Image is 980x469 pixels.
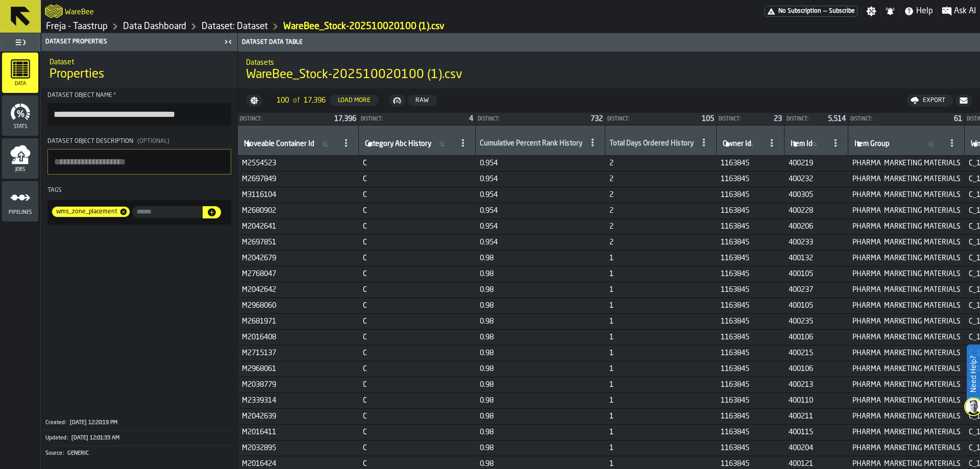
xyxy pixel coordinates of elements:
span: 1163845 [721,381,780,389]
header: Dataset Properties [41,33,237,51]
span: PHARMA MARKETING MATERIALS [852,317,961,326]
div: Total Days Ordered History [609,139,694,150]
li: menu Data [2,53,38,93]
span: Properties [50,66,104,83]
span: PHARMA MARKETING MATERIALS [852,460,961,468]
span: 0.98 [480,349,601,357]
div: KeyValueItem-Source [45,446,233,461]
button: button-Raw [407,95,437,106]
label: button-toolbar-Dataset object name [47,92,231,126]
span: [DATE] 12:20:19 PM [70,419,117,426]
span: 2 [609,223,713,231]
h2: Sub Title [65,6,94,16]
label: button-toggle-Help [900,5,937,17]
span: label [791,140,813,148]
span: 1 [609,397,713,405]
span: 1163845 [721,270,780,278]
button: Created:[DATE] 12:20:19 PM [45,415,233,430]
span: 400237 [789,286,844,294]
span: M2554523 [242,159,355,167]
span: 1 [609,428,713,436]
span: C [363,365,472,373]
span: 0.954 [480,191,601,199]
span: M2038779 [242,381,355,389]
span: M2016411 [242,428,355,436]
span: 0.98 [480,270,601,278]
span: M2968061 [242,365,355,373]
span: 1163845 [721,460,780,468]
span: 1163845 [721,223,780,231]
span: C [363,270,472,278]
li: menu Stats [2,95,38,136]
span: 1163845 [721,191,780,199]
div: Export [919,97,949,104]
span: : [65,419,66,426]
span: 1163845 [721,159,780,167]
span: label [723,140,751,148]
span: PHARMA MARKETING MATERIALS [852,286,961,294]
span: 0.954 [480,159,601,167]
div: StatList-item-Distinct: [238,113,358,125]
span: 0.954 [480,207,601,215]
span: label [365,140,431,148]
span: 400121 [789,460,844,468]
span: 400235 [789,317,844,326]
label: button-toggle-Toggle Full Menu [2,35,38,50]
span: Subscribe [829,8,855,15]
span: 0.98 [480,317,601,326]
span: 0.98 [480,460,601,468]
span: 400106 [789,365,844,373]
div: StatList-item-Distinct: [848,113,964,125]
span: M2697849 [242,175,355,183]
span: M2016408 [242,333,355,341]
span: M2968060 [242,302,355,310]
span: C [363,428,472,436]
li: menu Pipelines [2,181,38,222]
div: Load More [334,97,375,104]
div: StatList-item-Distinct: [717,113,784,125]
label: Need Help? [968,345,979,403]
span: 0.98 [480,412,601,421]
span: Tags [47,187,62,193]
textarea: Dataset object description(Optional) [47,149,231,175]
span: 5,514 [828,115,846,122]
span: 61 [954,115,962,122]
span: PHARMA MARKETING MATERIALS [852,159,961,167]
button: button- [389,94,405,107]
span: PHARMA MARKETING MATERIALS [852,191,961,199]
div: Created [45,419,69,426]
span: 100 [277,96,289,105]
span: 1163845 [721,175,780,183]
span: C [363,302,472,310]
label: button-toggle-Ask AI [938,5,980,17]
div: KeyValueItem-Updated [45,430,233,446]
input: label [852,138,942,151]
span: 17,396 [304,96,326,105]
div: WareBee_Stock-202510020100 (1).csv [283,21,445,32]
span: PHARMA MARKETING MATERIALS [852,238,961,246]
span: 1163845 [721,302,780,310]
span: 2 [609,159,713,167]
span: (Optional) [137,138,169,144]
span: PHARMA MARKETING MATERIALS [852,397,961,405]
span: 732 [591,115,603,122]
span: PHARMA MARKETING MATERIALS [852,365,961,373]
span: 4 [469,115,473,122]
span: PHARMA MARKETING MATERIALS [852,412,961,421]
div: StatList-item-Distinct: [476,113,605,125]
span: 1 [609,444,713,452]
span: Dataset object description [47,138,133,144]
span: 1163845 [721,254,780,262]
div: Distinct: [719,116,770,122]
span: 400105 [789,302,844,310]
div: Distinct: [361,116,465,122]
label: button-toggle-Notifications [881,6,899,16]
span: PHARMA MARKETING MATERIALS [852,381,961,389]
span: 400305 [789,191,844,199]
div: title-Properties [41,51,237,88]
span: 2 [609,238,713,246]
span: 400213 [789,381,844,389]
span: 0.98 [480,397,601,405]
span: PHARMA MARKETING MATERIALS [852,207,961,215]
div: Source [45,450,66,457]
